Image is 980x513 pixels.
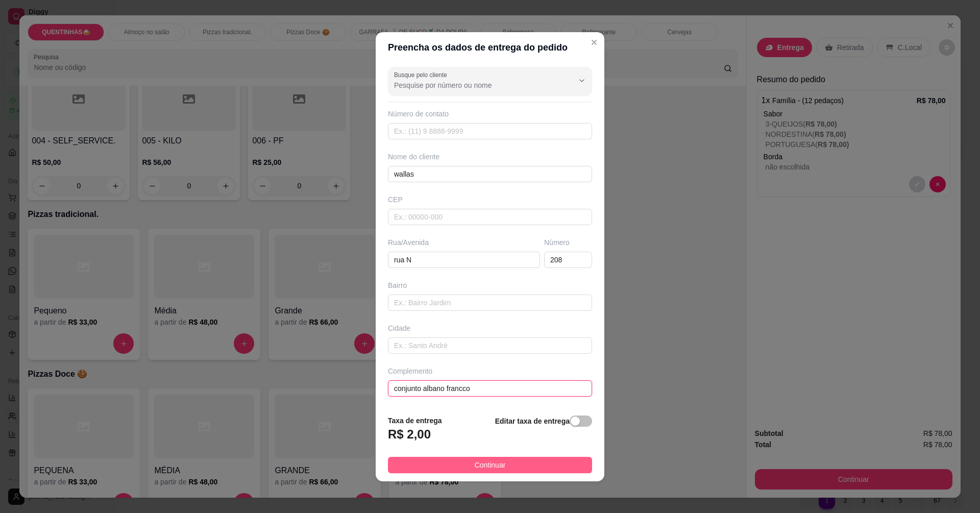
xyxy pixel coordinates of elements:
input: Ex.: João da Silva [388,166,592,182]
input: ex: próximo ao posto de gasolina [388,380,592,397]
strong: Editar taxa de entrega [495,417,570,425]
input: Ex.: 44 [544,252,592,268]
h3: R$ 2,00 [388,426,431,443]
button: Continuar [388,457,592,473]
span: Continuar [475,459,506,471]
strong: Taxa de entrega [388,417,442,425]
div: Número [544,237,592,248]
div: Complemento [388,366,592,376]
header: Preencha os dados de entrega do pedido [376,32,604,63]
button: Show suggestions [574,72,590,89]
div: Cidade [388,323,592,333]
button: Close [586,34,602,51]
label: Busque pelo cliente [394,70,451,79]
div: Rua/Avenida [388,237,540,248]
input: Ex.: (11) 9 8888-9999 [388,123,592,139]
input: Ex.: Rua Oscar Freire [388,252,540,268]
div: Número de contato [388,109,592,119]
input: Ex.: Santo André [388,337,592,354]
input: Busque pelo cliente [394,80,557,90]
div: Nome do cliente [388,152,592,162]
input: Ex.: Bairro Jardim [388,295,592,311]
div: CEP [388,194,592,205]
input: Ex.: 00000-000 [388,209,592,225]
div: Bairro [388,280,592,290]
